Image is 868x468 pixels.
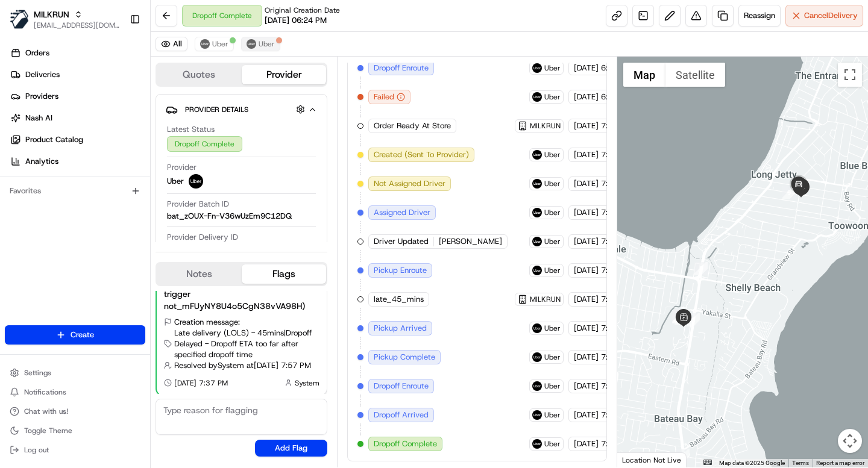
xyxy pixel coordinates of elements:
[31,78,199,90] input: Clear
[189,174,203,189] img: uber-new-logo.jpeg
[544,92,561,102] span: Uber
[102,270,112,280] div: 💻
[601,178,652,189] span: 7:32 PM AEST
[54,127,166,137] div: We're available if you need us!
[574,323,599,334] span: [DATE]
[782,186,796,199] div: 9
[5,108,150,128] a: Nash AI
[532,381,542,391] img: uber-new-logo.jpeg
[574,410,599,420] span: [DATE]
[25,48,49,58] span: Orders
[744,10,775,21] span: Reassign
[71,329,94,340] span: Create
[5,181,145,201] div: Favorites
[785,5,863,27] button: CancelDelivery
[518,295,561,304] button: MILKRUN
[167,176,184,187] span: Uber
[620,452,660,467] a: Open this area in Google Maps (opens a new window)
[703,460,712,465] button: Keyboard shortcuts
[120,299,146,308] span: Pylon
[167,211,292,222] span: bat_zOUX-Fn-V36wUzEm9C12DQ
[24,269,92,281] span: Knowledge Base
[34,8,69,20] span: MILKRUN
[544,237,561,246] span: Uber
[12,157,77,166] div: Past conversations
[5,403,145,420] button: Chat with us!
[157,264,242,284] button: Notes
[623,63,665,87] button: Show street map
[164,276,319,312] div: Auto resolved by [PERSON_NAME] (via trigger not_mFUyNY8U4o5CgN38vVA98H)
[532,410,542,420] img: uber-new-logo.jpeg
[24,426,72,435] span: Toggle Theme
[242,65,327,84] button: Provider
[574,236,599,247] span: [DATE]
[185,105,248,114] span: Provider Details
[374,120,451,131] span: Order Ready At Store
[544,381,561,391] span: Uber
[374,294,424,305] span: late_45_mins
[12,270,22,280] div: 📗
[100,187,104,196] span: •
[374,381,429,392] span: Dropoff Enroute
[167,162,197,173] span: Provider
[601,120,652,131] span: 7:00 PM AEST
[601,323,652,334] span: 7:51 PM AEST
[174,360,244,371] span: Resolved by System
[5,43,150,63] a: Orders
[601,294,652,305] span: 7:37 PM AEST
[156,37,187,51] button: All
[544,439,561,449] span: Uber
[574,63,599,73] span: [DATE]
[574,352,599,363] span: [DATE]
[5,441,145,458] button: Log out
[174,328,319,360] span: Late delivery (LOLS) - 45mins | Dropoff Delayed - Dropoff ETA too far after specified dropoff time
[532,323,542,333] img: uber-new-logo.jpeg
[12,115,34,137] img: 1736555255976-a54dd68f-1ca7-489b-9aae-adbdc363a1c4
[792,460,809,466] a: Terms
[601,207,652,218] span: 7:37 PM AEST
[100,219,104,229] span: •
[247,360,311,371] span: at [DATE] 7:57 PM
[601,149,652,160] span: 7:32 PM AEST
[265,15,327,26] span: [DATE] 06:24 PM
[265,5,340,15] span: Original Creation Date
[687,313,700,326] div: 2
[25,134,83,145] span: Product Catalog
[532,92,542,102] img: uber-new-logo.jpeg
[719,460,785,466] span: Map data ©2025 Google
[374,323,427,334] span: Pickup Arrived
[5,384,145,401] button: Notifications
[107,187,131,196] span: [DATE]
[25,69,60,80] span: Deliveries
[167,232,238,243] span: Provider Delivery ID
[601,236,652,247] span: 7:37 PM AEST
[374,265,427,276] span: Pickup Enroute
[838,429,862,453] button: Map camera controls
[532,208,542,217] img: uber-new-logo.jpeg
[674,309,687,322] div: 7
[439,236,502,247] span: [PERSON_NAME]
[24,220,34,229] img: 1736555255976-a54dd68f-1ca7-489b-9aae-adbdc363a1c4
[601,352,652,363] span: 7:51 PM AEST
[34,20,120,30] button: [EMAIL_ADDRESS][DOMAIN_NAME]
[530,121,561,131] span: MILKRUN
[25,91,58,102] span: Providers
[574,120,599,131] span: [DATE]
[544,63,561,73] span: Uber
[574,207,599,218] span: [DATE]
[374,438,437,449] span: Dropoff Complete
[574,178,599,189] span: [DATE]
[532,439,542,449] img: uber-new-logo.jpeg
[247,39,256,49] img: uber-new-logo.jpeg
[24,387,66,397] span: Notifications
[374,92,394,102] span: Failed
[574,92,599,102] span: [DATE]
[10,10,29,29] img: MILKRUN
[25,113,52,123] span: Nash AI
[544,323,561,333] span: Uber
[544,266,561,275] span: Uber
[174,317,240,328] span: Creation message:
[374,207,430,218] span: Assigned Driver
[241,37,280,51] button: Uber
